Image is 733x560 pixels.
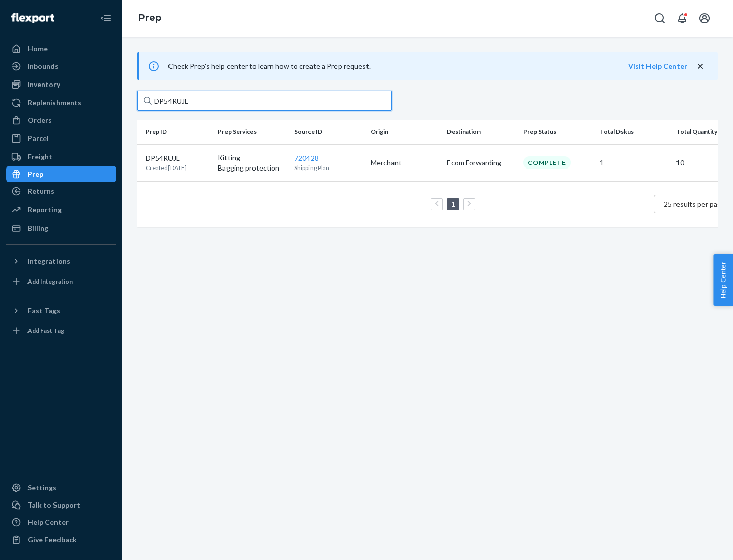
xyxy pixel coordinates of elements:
[6,514,116,530] a: Help Center
[218,163,286,173] p: Bagging protection
[6,497,116,513] a: Talk to Support
[27,152,52,162] div: Freight
[294,163,362,172] p: Shipping Plan
[27,98,81,108] div: Replenishments
[214,120,290,144] th: Prep Services
[628,61,687,71] button: Visit Help Center
[27,256,70,266] div: Integrations
[27,277,73,286] div: Add Integration
[6,183,116,200] a: Returns
[6,220,116,236] a: Billing
[6,166,116,182] a: Prep
[27,61,59,71] div: Inbounds
[6,302,116,319] button: Fast Tags
[27,169,43,179] div: Prep
[6,58,116,74] a: Inbounds
[650,8,670,29] button: Open Search Box
[694,8,715,29] button: Open account menu
[6,130,116,147] a: Parcel
[168,62,371,70] span: Check Prep's help center to learn how to create a Prep request.
[519,120,596,144] th: Prep Status
[443,120,519,144] th: Destination
[27,186,54,197] div: Returns
[713,254,733,306] button: Help Center
[449,200,457,208] a: Page 1 is your current page
[596,120,672,144] th: Total Dskus
[27,326,64,335] div: Add Fast Tag
[137,120,214,144] th: Prep ID
[138,12,161,23] a: Prep
[137,91,392,111] input: Search prep jobs
[218,153,286,163] p: Kitting
[6,273,116,290] a: Add Integration
[6,480,116,496] a: Settings
[27,483,57,493] div: Settings
[294,154,319,162] a: 720428
[6,149,116,165] a: Freight
[6,323,116,339] a: Add Fast Tag
[290,120,366,144] th: Source ID
[6,202,116,218] a: Reporting
[6,531,116,548] button: Give Feedback
[6,95,116,111] a: Replenishments
[146,163,187,172] p: Created [DATE]
[27,500,80,510] div: Talk to Support
[27,517,69,527] div: Help Center
[27,535,77,545] div: Give Feedback
[672,8,692,29] button: Open notifications
[366,120,443,144] th: Origin
[130,4,170,33] ol: breadcrumbs
[600,158,668,168] p: 1
[27,205,62,215] div: Reporting
[27,115,52,125] div: Orders
[27,305,60,316] div: Fast Tags
[146,153,187,163] p: DP54RUJL
[6,41,116,57] a: Home
[27,133,49,144] div: Parcel
[6,112,116,128] a: Orders
[27,44,48,54] div: Home
[11,13,54,23] img: Flexport logo
[27,79,60,90] div: Inventory
[695,61,706,72] button: close
[371,158,439,168] p: Merchant
[447,158,515,168] p: Ecom Forwarding
[664,200,725,208] span: 25 results per page
[6,76,116,93] a: Inventory
[96,8,116,29] button: Close Navigation
[523,156,571,169] div: Complete
[27,223,48,233] div: Billing
[6,253,116,269] button: Integrations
